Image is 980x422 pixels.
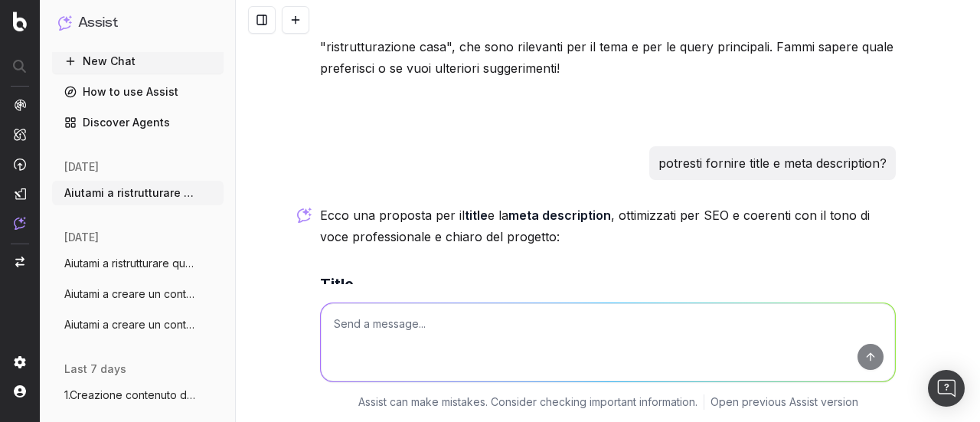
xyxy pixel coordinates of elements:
[64,185,199,201] span: Aiutami a ristrutturare questa Guida in
[64,159,99,175] span: [DATE]
[14,99,26,111] img: Analytics
[297,208,312,223] img: Botify assist logo
[658,152,887,174] p: potresti fornire title e meta description?
[14,158,26,171] img: Activation
[14,188,26,200] img: Studio
[52,383,224,407] button: 1.Creazione contenuto da zero Aiutami a
[320,15,896,79] p: Questi titoli includono parole chiave come "finanziamenti", "prestiti", "ristrutturare casa" e "r...
[320,204,896,247] p: Ecco una proposta per il e la , ottimizzati per SEO e coerenti con il tono di voce professionale ...
[52,181,224,205] button: Aiutami a ristrutturare questa Guida in
[58,12,217,34] button: Assist
[52,80,224,104] a: How to use Assist
[58,15,72,30] img: Assist
[52,282,224,306] button: Aiutami a creare un contenuto Domanda Fr
[465,208,488,223] strong: title
[64,230,99,245] span: [DATE]
[14,128,26,141] img: Intelligence
[15,257,24,267] img: Switch project
[52,110,224,135] a: Discover Agents
[14,385,26,397] img: My account
[52,49,224,74] button: New Chat
[508,208,611,223] strong: meta description
[710,394,858,410] a: Open previous Assist version
[52,312,224,337] button: Aiutami a creare un contenuto Domanda Fr
[64,286,199,302] span: Aiutami a creare un contenuto Domanda Fr
[13,11,27,31] img: Botify logo
[928,370,965,407] div: Open Intercom Messenger
[14,356,26,368] img: Setting
[64,388,199,403] span: 1.Creazione contenuto da zero Aiutami a
[78,12,118,34] h1: Assist
[64,317,199,332] span: Aiutami a creare un contenuto Domanda Fr
[358,394,697,410] p: Assist can make mistakes. Consider checking important information.
[14,217,26,230] img: Assist
[64,256,199,271] span: Aiutami a ristrutturare questa Guida in
[52,251,224,276] button: Aiutami a ristrutturare questa Guida in
[320,275,354,293] strong: Title
[64,361,126,377] span: last 7 days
